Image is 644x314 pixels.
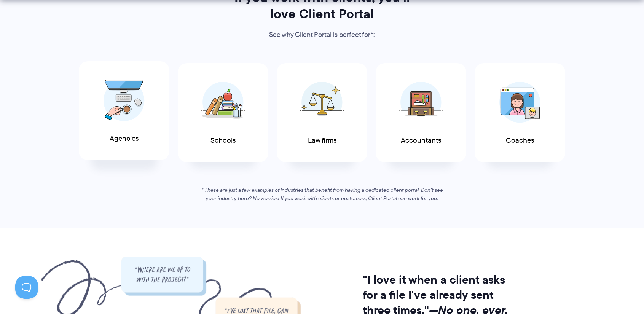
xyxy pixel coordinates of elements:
[475,63,565,163] a: Coaches
[401,137,441,145] span: Accountants
[79,61,169,161] a: Agencies
[110,135,139,143] span: Agencies
[15,276,38,299] iframe: Toggle Customer Support
[308,137,336,145] span: Law firms
[201,186,443,202] em: * These are just a few examples of industries that benefit from having a dedicated client portal....
[178,63,268,163] a: Schools
[224,29,420,41] p: See why Client Portal is perfect for*:
[277,63,367,163] a: Law firms
[376,63,466,163] a: Accountants
[210,137,236,145] span: Schools
[506,137,534,145] span: Coaches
